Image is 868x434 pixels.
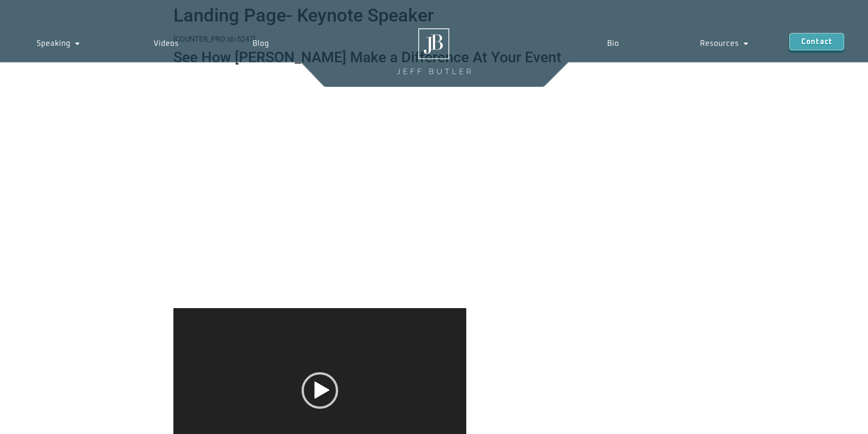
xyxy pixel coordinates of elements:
iframe: Jeff Butler Demo 2022 [173,73,585,305]
a: Resources [660,33,789,54]
a: Blog [216,33,306,54]
nav: Menu [566,33,789,54]
a: Bio [566,33,659,54]
a: Videos [117,33,216,54]
span: Contact [801,38,832,45]
div: Play [302,372,338,409]
a: Contact [789,33,844,50]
